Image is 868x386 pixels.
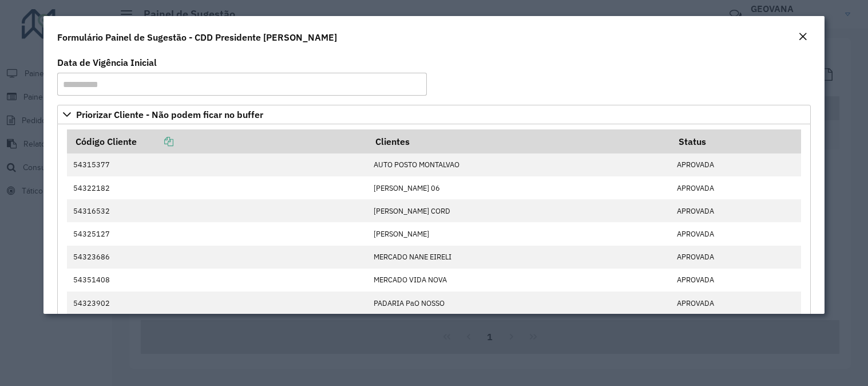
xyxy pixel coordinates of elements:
[671,269,801,292] td: APROVADA
[367,246,671,269] td: MERCADO NANE EIRELI
[798,32,807,41] em: Fechar
[671,153,801,176] td: APROVADA
[671,129,801,153] th: Status
[367,269,671,292] td: MERCADO VIDA NOVA
[795,30,811,45] button: Close
[57,105,811,124] a: Priorizar Cliente - Não podem ficar no buffer
[67,153,367,176] td: 54315377
[67,199,367,222] td: 54316532
[367,153,671,176] td: AUTO POSTO MONTALVAO
[76,110,263,119] span: Priorizar Cliente - Não podem ficar no buffer
[367,129,671,153] th: Clientes
[57,30,337,44] h4: Formulário Painel de Sugestão - CDD Presidente [PERSON_NAME]
[367,199,671,222] td: [PERSON_NAME] CORD
[671,199,801,222] td: APROVADA
[67,269,367,292] td: 54351408
[671,246,801,269] td: APROVADA
[67,176,367,199] td: 54322182
[67,222,367,245] td: 54325127
[67,129,367,153] th: Código Cliente
[67,246,367,269] td: 54323686
[671,292,801,314] td: APROVADA
[57,56,157,69] label: Data de Vigência Inicial
[67,292,367,314] td: 54323902
[671,176,801,199] td: APROVADA
[367,292,671,314] td: PADARIA PaO NOSSO
[367,222,671,245] td: [PERSON_NAME]
[671,222,801,245] td: APROVADA
[367,176,671,199] td: [PERSON_NAME] 06
[137,136,173,147] a: Copiar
